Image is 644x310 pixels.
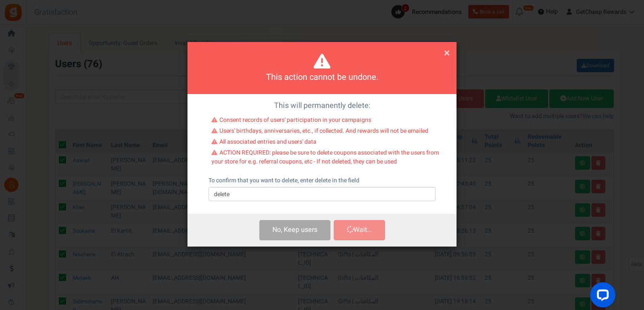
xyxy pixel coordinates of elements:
[198,71,446,84] h4: This action cannot be undone.
[211,149,439,168] li: ACTION REQUIRED: please be sure to delete coupons associated with the users from your store for e...
[211,127,439,138] li: Users' birthdays, anniversaries, etc., if collected. And rewards will not be emailed
[211,116,439,127] li: Consent records of users' participation in your campaigns
[259,220,330,240] button: No, Keep users
[314,225,317,235] span: s
[444,45,450,61] span: ×
[209,187,435,201] input: delete
[194,100,450,111] p: This will permanently delete:
[209,176,359,185] label: To confirm that you want to delete, enter delete in the field
[211,138,439,149] li: All associated entries and users' data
